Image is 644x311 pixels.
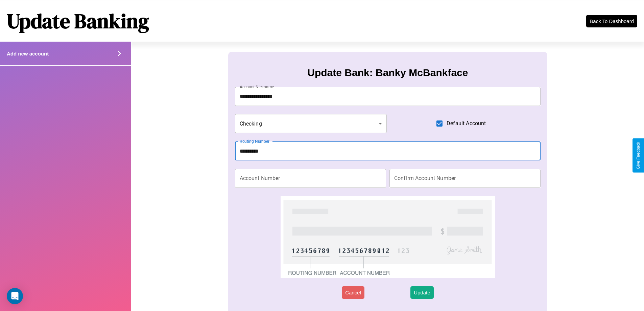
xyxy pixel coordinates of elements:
div: Give Feedback [636,142,641,169]
label: Account Nickname [240,84,274,90]
h1: Update Banking [7,7,149,35]
img: check [281,196,495,278]
h4: Add new account [7,51,49,57]
h3: Update Bank: Banky McBankface [307,67,468,79]
label: Routing Number [240,138,269,144]
div: Open Intercom Messenger [7,288,23,304]
button: Cancel [342,286,364,299]
span: Default Account [447,119,486,128]
button: Update [410,286,433,299]
div: Checking [235,114,387,133]
button: Back To Dashboard [586,15,637,27]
